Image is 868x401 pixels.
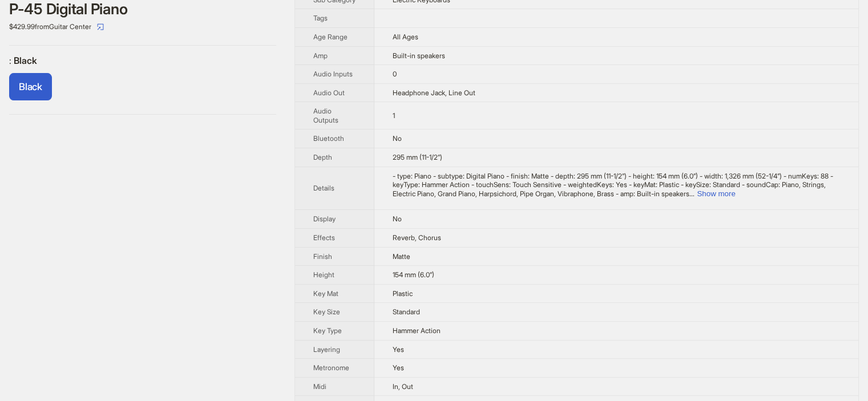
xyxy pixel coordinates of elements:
[313,134,344,143] span: Bluetooth
[9,73,52,100] label: available
[393,214,402,223] span: No
[313,14,328,22] span: Tags
[393,363,404,372] span: Yes
[313,88,345,97] span: Audio Out
[313,214,336,223] span: Display
[697,189,735,198] button: Expand
[393,307,420,316] span: Standard
[313,153,332,161] span: Depth
[313,289,338,298] span: Key Mat
[393,252,410,261] span: Matte
[393,33,418,41] span: All Ages
[313,270,334,279] span: Height
[393,233,441,242] span: Reverb, Chorus
[393,289,413,298] span: Plastic
[313,184,334,192] span: Details
[393,345,404,354] span: Yes
[393,172,833,198] span: - type: Piano - subtype: Digital Piano - finish: Matte - depth: 295 mm (11-1/2”) - height: 154 mm...
[313,252,332,261] span: Finish
[313,345,340,354] span: Layering
[9,55,14,66] span: :
[393,134,402,143] span: No
[393,51,445,60] span: Built-in speakers
[313,33,348,41] span: Age Range
[689,189,695,198] span: ...
[313,326,342,335] span: Key Type
[9,1,276,18] div: P-45 Digital Piano
[313,70,353,78] span: Audio Inputs
[393,70,397,78] span: 0
[393,88,475,97] span: Headphone Jack, Line Out
[19,81,42,92] span: Black
[393,326,441,335] span: Hammer Action
[313,233,335,242] span: Effects
[393,172,840,199] div: - type: Piano - subtype: Digital Piano - finish: Matte - depth: 295 mm (11-1/2”) - height: 154 mm...
[14,55,37,66] span: Black
[313,51,328,60] span: Amp
[313,307,340,316] span: Key Size
[97,23,104,30] span: select
[313,382,326,391] span: Midi
[9,18,276,36] div: $429.99 from Guitar Center
[393,111,395,120] span: 1
[393,270,434,279] span: 154 mm (6.0”)
[393,153,442,161] span: 295 mm (11-1/2”)
[313,107,338,124] span: Audio Outputs
[393,382,413,391] span: In, Out
[313,363,349,372] span: Metronome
